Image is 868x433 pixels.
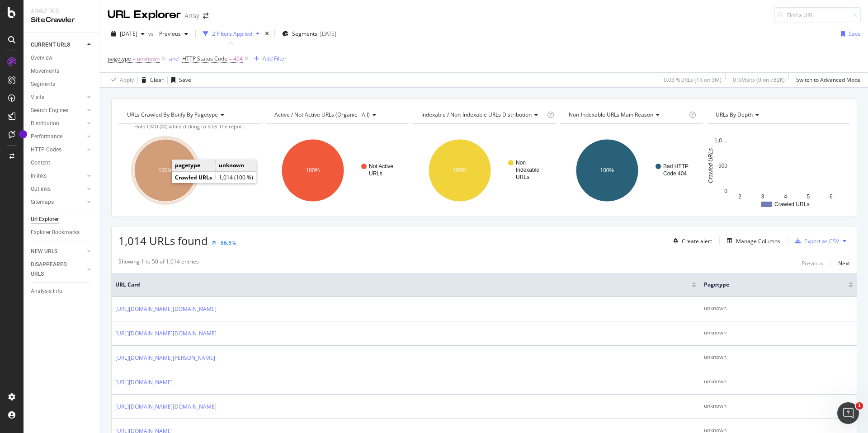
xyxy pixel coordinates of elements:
div: A chart. [707,131,850,210]
div: Apply [120,76,134,84]
h4: URLs by Depth [714,108,842,122]
a: Sitemaps [31,198,85,207]
td: Crawled URLs [172,172,216,184]
div: unknown [704,304,853,312]
div: arrow-right-arrow-left [203,13,208,19]
button: [DATE] [108,27,148,41]
div: times [263,29,271,38]
button: Previous [802,258,823,268]
svg: A chart. [266,131,409,210]
div: A chart. [413,131,556,210]
text: 1,0… [715,137,728,144]
div: unknown [704,402,853,410]
text: 100% [159,167,173,174]
div: Inlinks [31,171,47,181]
button: 2 Filters Applied [199,27,263,41]
div: Save [179,76,191,84]
div: CURRENT URLS [31,40,70,50]
a: NEW URLS [31,247,85,256]
div: URL Explorer [108,7,181,23]
div: 2 Filters Applied [212,30,252,38]
a: DISAPPEARED URLS [31,260,85,279]
iframe: Intercom live chat [837,402,859,424]
text: 500 [718,163,727,169]
span: = [229,55,232,62]
button: Save [837,27,861,41]
a: Segments [31,80,94,89]
div: Artsy [184,11,199,20]
button: Manage Columns [723,235,780,246]
button: Export as CSV [792,234,839,248]
span: URLs Crawled By Botify By pagetype [127,111,218,118]
text: 5 [807,193,810,200]
div: Export as CSV [804,237,839,245]
div: HTTP Codes [31,145,61,155]
td: 1,014 (100 %) [216,172,257,184]
div: +66.5% [217,239,236,247]
span: Previous [156,30,181,38]
div: unknown [704,329,853,337]
h4: Indexable / Non-Indexable URLs Distribution [420,108,545,122]
div: Search Engines [31,106,68,115]
div: Distribution [31,119,59,128]
span: Active / Not Active URLs (organic - all) [274,111,370,118]
div: Switch to Advanced Mode [796,76,861,84]
button: Next [838,258,850,268]
div: 0 % Visits ( 0 on 782K ) [733,76,785,84]
button: Segments[DATE] [278,27,340,41]
div: 0.03 % URLs ( 1K on 3M ) [664,76,722,84]
text: 2 [739,193,742,200]
span: vs [148,30,156,38]
span: pagetype [108,55,131,62]
div: Movements [31,66,59,76]
div: Segments [31,80,55,89]
text: 100% [306,167,320,174]
text: 0 [725,188,728,194]
span: URL Card [115,281,689,289]
div: Previous [802,259,823,267]
svg: A chart. [118,131,261,210]
text: Crawled URLs [774,201,809,207]
h4: Non-Indexable URLs Main Reason [567,108,688,122]
h4: Active / Not Active URLs [273,108,401,122]
div: [DATE] [320,30,336,38]
button: Switch to Advanced Mode [793,73,861,87]
text: Crawled URLs [708,148,714,183]
a: [URL][DOMAIN_NAME][DOMAIN_NAME] [115,305,217,314]
span: 1 [856,402,863,409]
div: Manage Columns [736,237,780,245]
a: Explorer Bookmarks [31,228,94,237]
div: Analytics [31,7,93,15]
a: [URL][DOMAIN_NAME] [115,378,173,387]
text: 6 [830,193,833,200]
text: 4 [784,193,788,200]
span: HTTP Status Code [182,55,227,62]
text: 100% [600,167,614,174]
div: Add Filter [263,55,287,62]
div: Overview [31,53,52,63]
div: Create alert [682,237,712,245]
td: pagetype [172,160,216,171]
a: Url Explorer [31,215,94,224]
text: Non- [516,160,528,166]
span: = [132,55,136,62]
div: Outlinks [31,184,51,194]
text: Indexable [516,167,539,173]
span: 404 [233,52,243,65]
text: Code 404 [663,170,687,177]
text: URLs [516,174,529,180]
div: Next [838,259,850,267]
a: Overview [31,53,94,63]
text: 3 [761,193,764,200]
div: Clear [150,76,164,84]
span: 1,014 URLs found [118,233,208,248]
div: Analysis Info [31,287,62,296]
a: Inlinks [31,171,85,181]
span: unknown [137,52,160,65]
div: Showing 1 to 50 of 1,014 entries [118,258,199,268]
a: Performance [31,132,85,141]
div: Save [849,30,861,38]
text: 100% [453,167,467,174]
div: Url Explorer [31,215,59,224]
